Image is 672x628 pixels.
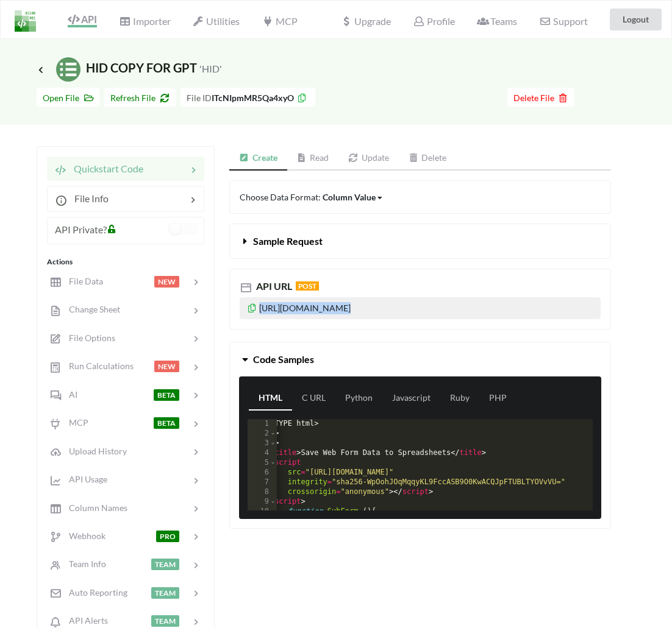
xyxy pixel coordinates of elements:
span: BETA [154,389,179,401]
span: Change Sheet [62,304,120,314]
span: File ID [187,93,212,103]
div: 1 [248,419,277,429]
button: Delete File [507,88,574,107]
span: API URL [254,280,292,292]
span: Utilities [193,15,240,27]
a: Read [287,146,339,171]
span: Sample Request [253,235,323,247]
span: Open File [43,93,93,103]
span: Teams [477,15,517,27]
span: Delete File [513,93,568,103]
span: File Options [62,333,115,343]
span: TEAM [151,615,179,627]
span: Choose Data Format: [240,192,384,202]
img: /static/media/sheets.7a1b7961.svg [56,57,80,82]
a: HTML [249,386,292,411]
div: 7 [248,478,277,487]
div: 5 [248,458,277,468]
button: Open File [37,88,99,107]
a: PHP [479,386,517,411]
span: HID COPY FOR GPT [37,60,222,75]
span: AI [62,389,77,400]
span: Quickstart Code [66,163,143,174]
span: NEW [154,276,179,288]
a: Python [335,386,382,411]
button: Refresh File [104,88,176,107]
span: API [68,13,97,25]
span: API Alerts [62,615,108,626]
span: File Data [62,276,103,286]
div: 3 [248,439,277,448]
b: ITcNIpmMR5Qa4xyO [212,93,294,103]
div: 10 [248,507,277,517]
a: C URL [292,386,335,411]
div: Actions [47,256,204,267]
div: 2 [248,429,277,439]
button: Sample Request [230,224,610,258]
span: Team Info [62,559,106,569]
span: Refresh File [110,93,170,103]
img: LogoIcon.png [15,10,36,32]
a: Ruby [440,386,479,411]
button: Code Samples [230,342,610,376]
a: Javascript [382,386,440,411]
div: 8 [248,487,277,497]
span: Run Calculations [62,361,134,371]
span: MCP [262,15,297,27]
span: Webhook [62,531,105,541]
span: API Usage [62,474,107,484]
span: Profile [413,15,454,27]
a: Update [338,146,399,171]
span: Column Names [62,503,127,513]
span: POST [296,281,319,291]
p: [URL][DOMAIN_NAME] [240,297,601,319]
div: 9 [248,497,277,507]
span: MCP [62,417,88,428]
span: Support [539,16,587,26]
small: 'HID' [199,63,222,74]
div: 4 [248,448,277,458]
a: Delete [399,146,457,171]
span: Auto Reporting [62,587,127,598]
span: PRO [156,531,179,542]
span: TEAM [151,587,179,599]
button: Logout [610,9,662,30]
span: TEAM [151,559,179,570]
span: Code Samples [253,353,314,365]
div: Column Value [323,191,376,203]
span: Upload History [62,446,127,456]
a: Create [229,146,287,171]
span: File Info [67,192,109,204]
span: Upgrade [341,16,391,26]
span: API Private? [55,224,107,235]
span: Importer [119,15,170,27]
div: 6 [248,468,277,478]
span: BETA [154,417,179,429]
span: NEW [154,361,179,372]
